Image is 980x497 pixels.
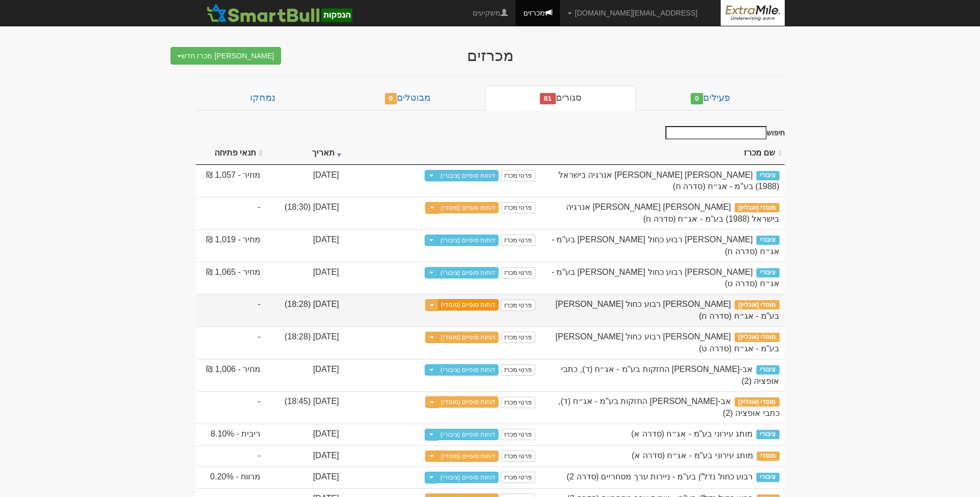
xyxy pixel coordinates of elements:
[196,86,330,111] a: נמחקו
[567,472,753,481] span: רבוע כחול נדל"ן בע"מ - ניירות ערך מסחריים (סדרה 2)
[501,235,535,246] a: פרטי מכרז
[196,142,266,165] th: תנאי פתיחה : activate to sort column ascending
[438,364,499,376] a: דוחות סופיים (ציבורי)
[196,165,266,197] td: מחיר - 1,057 ₪
[266,197,344,229] td: [DATE] (18:30)
[501,451,535,462] a: פרטי מכרז
[266,142,344,165] th: תאריך : activate to sort column ascending
[438,332,499,343] a: דוחות סופיים (מוסדי)
[662,126,785,139] label: חיפוש
[438,170,499,181] a: דוחות סופיים (ציבורי)
[540,142,784,165] th: שם מכרז : activate to sort column ascending
[266,424,344,445] td: [DATE]
[438,299,499,310] a: דוחות סופיים (מוסדי)
[438,396,499,408] a: דוחות סופיים (מוסדי)
[665,126,767,139] input: חיפוש
[632,451,753,460] span: מותג עירוני בע"מ - אג״ח (סדרה א)
[170,47,281,65] button: [PERSON_NAME] מכרז חדש
[735,333,780,342] span: מוסדי (אונליין)
[330,86,485,111] a: מבוטלים
[385,93,397,104] span: 0
[266,262,344,294] td: [DATE]
[266,391,344,424] td: [DATE] (18:45)
[756,430,779,439] span: ציבורי
[636,86,784,111] a: פעילים
[196,467,266,488] td: מרווח - 0.20%
[289,47,692,64] div: מכרזים
[196,229,266,262] td: מחיר - 1,019 ₪
[558,170,780,191] span: דור אלון אנרגיה בישראל (1988) בע"מ - אג״ח (סדרה ח)
[757,452,779,461] span: מוסדי
[566,203,780,223] span: דור אלון אנרגיה בישראל (1988) בע"מ - אג״ח (סדרה ח)
[555,332,779,353] span: אלון רבוע כחול ישראל בע"מ - אג״ח (סדרה ט)
[204,3,355,23] img: SmartBull Logo
[501,202,535,213] a: פרטי מכרז
[756,268,779,277] span: ציבורי
[438,429,499,440] a: דוחות סופיים (ציבורי)
[735,397,780,407] span: מוסדי (אונליין)
[501,429,535,440] a: פרטי מכרז
[438,451,499,462] a: דוחות סופיים (מוסדי)
[756,365,779,375] span: ציבורי
[266,165,344,197] td: [DATE]
[438,267,499,278] a: דוחות סופיים (ציבורי)
[266,229,344,262] td: [DATE]
[196,197,266,229] td: -
[196,262,266,294] td: מחיר - 1,065 ₪
[552,268,780,288] span: אלון רבוע כחול ישראל בע"מ - אג״ח (סדרה ט)
[266,359,344,392] td: [DATE]
[196,294,266,327] td: -
[501,300,535,311] a: פרטי מכרז
[196,327,266,359] td: -
[735,203,780,212] span: מוסדי (אונליין)
[691,93,703,104] span: 0
[558,397,780,417] span: אב-גד החזקות בע"מ - אג״ח (ד), כתבי אופציה (2)
[266,445,344,467] td: [DATE]
[266,327,344,359] td: [DATE] (18:28)
[501,397,535,408] a: פרטי מכרז
[555,300,779,320] span: אלון רבוע כחול ישראל בע"מ - אג״ח (סדרה ח)
[552,235,780,256] span: אלון רבוע כחול ישראל בע"מ - אג״ח (סדרה ח)
[438,472,499,483] a: דוחות סופיים (ציבורי)
[266,294,344,327] td: [DATE] (18:28)
[501,364,535,376] a: פרטי מכרז
[501,472,535,483] a: פרטי מכרז
[756,473,779,482] span: ציבורי
[196,445,266,467] td: -
[438,235,499,246] a: דוחות סופיים (ציבורי)
[501,332,535,343] a: פרטי מכרז
[266,467,344,488] td: [DATE]
[735,300,780,309] span: מוסדי (אונליין)
[501,170,535,181] a: פרטי מכרז
[756,171,779,180] span: ציבורי
[561,365,779,385] span: אב-גד החזקות בע"מ - אג״ח (ד), כתבי אופציה (2)
[540,93,556,104] span: 81
[631,429,753,438] span: מותג עירוני בע"מ - אג״ח (סדרה א)
[438,202,499,213] a: דוחות סופיים (מוסדי)
[196,424,266,445] td: ריבית - 8.10%
[501,267,535,278] a: פרטי מכרז
[485,86,636,111] a: סגורים
[196,359,266,392] td: מחיר - 1,006 ₪
[756,236,779,245] span: ציבורי
[196,391,266,424] td: -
